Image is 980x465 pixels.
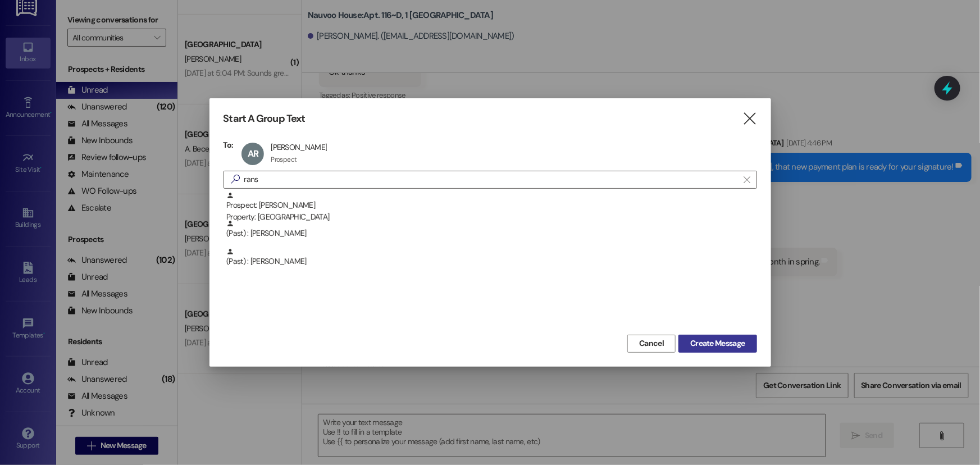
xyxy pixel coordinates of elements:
[226,174,244,185] i: 
[744,175,750,184] i: 
[226,211,757,223] div: Property: [GEOGRAPHIC_DATA]
[244,172,739,188] input: Search for any contact or apartment
[226,220,757,239] div: (Past) : [PERSON_NAME]
[678,335,756,353] button: Create Message
[639,338,664,349] span: Cancel
[627,335,676,353] button: Cancel
[224,192,757,220] div: Prospect: [PERSON_NAME]Property: [GEOGRAPHIC_DATA]
[739,171,756,188] button: Clear text
[248,148,258,159] span: AR
[224,220,757,248] div: (Past) : [PERSON_NAME]
[224,248,757,276] div: (Past) : [PERSON_NAME]
[742,113,757,125] i: 
[271,142,327,152] div: [PERSON_NAME]
[690,338,745,349] span: Create Message
[271,155,297,164] div: Prospect
[226,192,757,224] div: Prospect: [PERSON_NAME]
[224,140,234,150] h3: To:
[226,248,757,267] div: (Past) : [PERSON_NAME]
[224,112,306,125] h3: Start A Group Text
